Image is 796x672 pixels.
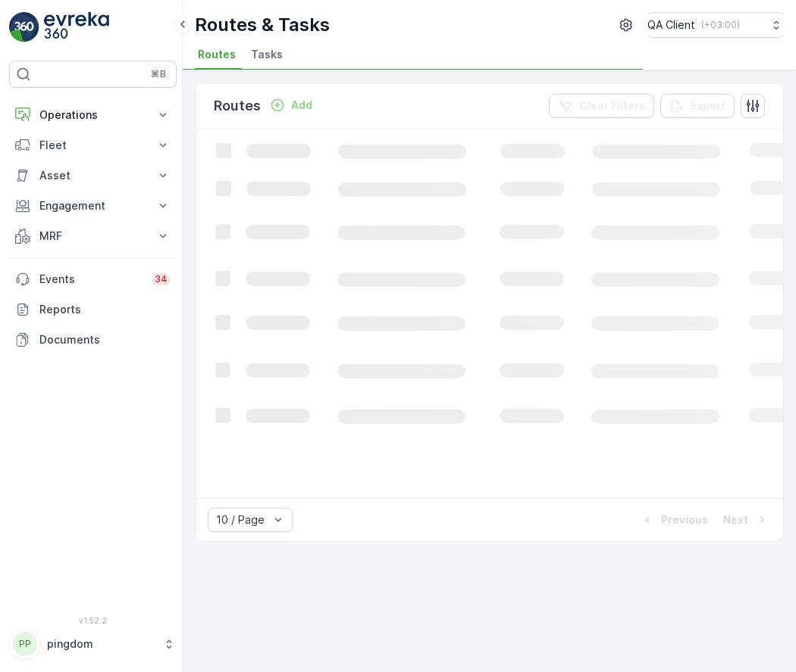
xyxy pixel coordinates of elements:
p: Reports [39,302,171,317]
a: Events34 [9,264,177,294]
p: Previous [661,512,708,527]
span: v 1.52.2 [9,616,177,625]
p: Clear Filters [579,98,645,114]
button: Next [722,511,771,529]
p: Routes [214,95,261,117]
p: ( +03:00 ) [701,19,740,31]
button: Previous [638,511,710,529]
p: Next [723,512,748,527]
button: Fleet [9,130,177,160]
button: QA Client(+03:00) [647,12,784,38]
p: MRF [39,229,146,244]
p: Asset [39,168,146,183]
p: Events [39,272,143,287]
button: Asset [9,160,177,191]
p: pingdom [47,636,155,652]
a: Reports [9,294,177,325]
button: Export [660,94,735,118]
span: Routes [198,47,236,62]
p: Documents [39,332,171,347]
p: Engagement [39,198,146,213]
p: Export [691,98,725,114]
button: PPpingdom [9,628,177,660]
span: Tasks [251,47,283,62]
button: MRF [9,221,177,251]
button: Operations [9,100,177,130]
p: Fleet [39,138,146,153]
p: Routes & Tasks [195,13,330,37]
p: Add [291,98,312,113]
p: ⌘B [151,68,166,80]
div: PP [13,632,37,656]
img: logo_light-DOdMpM7g.png [44,12,109,42]
p: 34 [155,273,168,285]
button: Add [264,96,318,114]
button: Engagement [9,191,177,221]
p: QA Client [647,17,695,33]
p: Operations [39,107,146,123]
button: Clear Filters [549,94,654,118]
img: logo [9,12,39,42]
a: Documents [9,325,177,355]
